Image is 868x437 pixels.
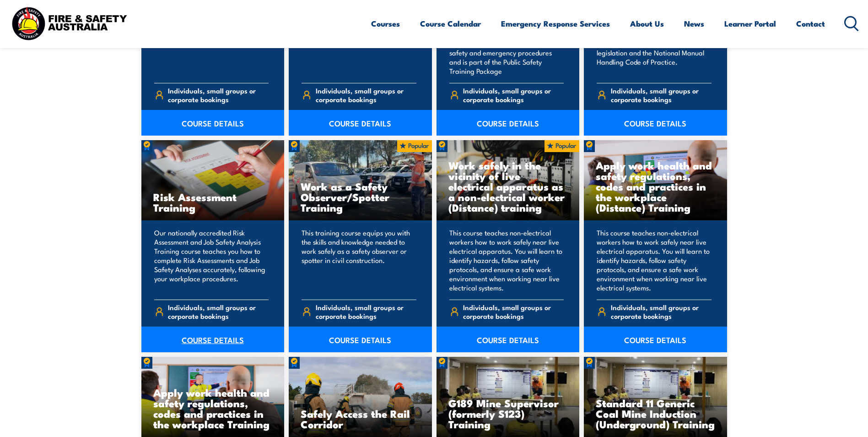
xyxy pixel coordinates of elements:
a: About Us [630,11,664,36]
a: COURSE DETAILS [289,110,432,136]
p: This course teaches non-electrical workers how to work safely near live electrical apparatus. You... [449,228,564,292]
a: Courses [371,11,400,36]
span: Individuals, small groups or corporate bookings [168,86,269,104]
h3: Standard 11 Generic Coal Mine Induction (Underground) Training [596,398,715,429]
a: Emergency Response Services [501,11,610,36]
h3: Apply work health and safety regulations, codes and practices in the workplace (Distance) Training [596,160,715,213]
span: Individuals, small groups or corporate bookings [316,86,416,104]
a: COURSE DETAILS [584,110,727,136]
span: Individuals, small groups or corporate bookings [463,86,564,104]
h3: Apply work health and safety regulations, codes and practices in the workplace Training [153,387,273,429]
a: COURSE DETAILS [141,110,285,136]
a: COURSE DETAILS [584,327,727,352]
a: Contact [796,11,825,36]
a: News [684,11,704,36]
p: This training course equips you with the skills and knowledge needed to work safely as a safety o... [302,228,416,292]
span: Individuals, small groups or corporate bookings [316,303,416,320]
h3: Safely Access the Rail Corridor [301,408,420,429]
a: COURSE DETAILS [141,327,285,352]
h3: G189 Mine Supervisor (formerly S123) Training [448,398,568,429]
p: This course teaches non-electrical workers how to work safely near live electrical apparatus. You... [597,228,712,292]
a: COURSE DETAILS [289,327,432,352]
a: Learner Portal [724,11,776,36]
span: Individuals, small groups or corporate bookings [611,86,712,104]
p: Our nationally accredited Risk Assessment and Job Safety Analysis Training course teaches you how... [154,228,269,292]
a: COURSE DETAILS [437,110,580,136]
span: Individuals, small groups or corporate bookings [611,303,712,320]
h3: Work as a Safety Observer/Spotter Training [301,181,420,213]
a: Course Calendar [420,11,481,36]
span: Individuals, small groups or corporate bookings [463,303,564,320]
a: COURSE DETAILS [437,327,580,352]
span: Individuals, small groups or corporate bookings [168,303,269,320]
h3: Risk Assessment Training [153,191,273,213]
h3: Work safely in the vicinity of live electrical apparatus as a non-electrical worker (Distance) tr... [448,160,568,213]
